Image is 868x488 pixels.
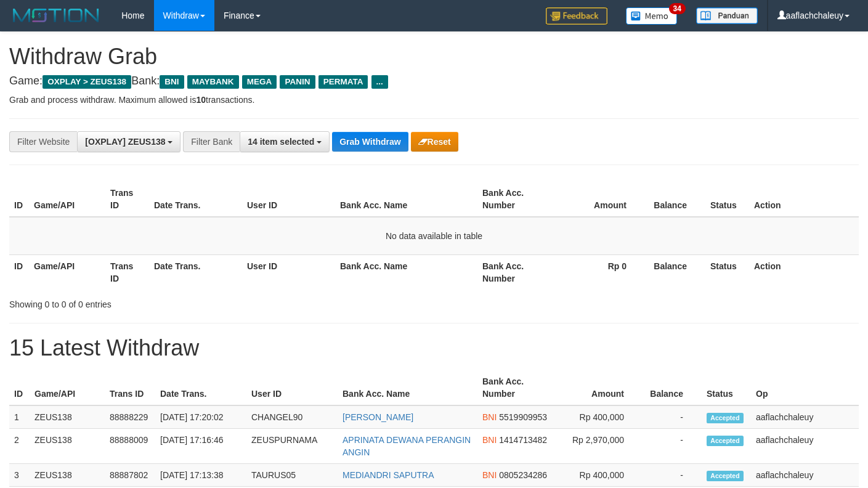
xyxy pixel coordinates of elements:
td: - [643,464,702,487]
th: Balance [645,254,705,290]
th: Date Trans. [149,182,242,217]
td: ZEUS138 [30,464,105,487]
th: Trans ID [105,254,149,290]
span: Accepted [707,436,744,446]
span: Copy 5519909953 to clipboard [499,412,547,422]
span: BNI [482,412,497,422]
span: OXPLAY > ZEUS138 [43,75,131,89]
a: MEDIANDRI SAPUTRA [343,470,434,480]
th: ID [9,182,29,217]
span: MAYBANK [187,75,239,89]
th: Balance [645,182,705,217]
button: Reset [411,132,458,152]
td: Rp 400,000 [553,405,643,429]
th: Bank Acc. Name [335,254,477,290]
td: ZEUS138 [30,429,105,464]
span: PANIN [280,75,315,89]
th: Bank Acc. Name [338,370,477,405]
span: BNI [482,435,497,445]
td: CHANGEL90 [246,405,338,429]
span: PERMATA [318,75,368,89]
th: Amount [553,370,643,405]
th: Status [705,182,749,217]
span: 14 item selected [248,137,314,147]
th: Balance [643,370,702,405]
div: Filter Bank [183,131,240,152]
td: ZEUSPURNAMA [246,429,338,464]
td: ZEUS138 [30,405,105,429]
th: Op [751,370,859,405]
button: [OXPLAY] ZEUS138 [77,131,180,152]
span: Copy 1414713482 to clipboard [499,435,547,445]
th: Rp 0 [554,254,645,290]
a: APRINATA DEWANA PERANGIN ANGIN [343,435,471,457]
span: ... [371,75,388,89]
th: Action [749,182,859,217]
th: Bank Acc. Number [477,370,553,405]
th: Game/API [29,182,105,217]
div: Showing 0 to 0 of 0 entries [9,293,352,311]
th: Bank Acc. Number [477,254,554,290]
td: Rp 2,970,000 [553,429,643,464]
th: Status [702,370,751,405]
th: Trans ID [105,182,149,217]
th: Status [705,254,749,290]
button: 14 item selected [240,131,330,152]
th: ID [9,370,30,405]
div: Filter Website [9,131,77,152]
button: Grab Withdraw [332,132,408,152]
h4: Game: Bank: [9,75,859,87]
p: Grab and process withdraw. Maximum allowed is transactions. [9,94,859,106]
th: Action [749,254,859,290]
td: - [643,429,702,464]
td: [DATE] 17:16:46 [155,429,246,464]
th: User ID [242,182,335,217]
th: User ID [242,254,335,290]
td: 88888009 [105,429,155,464]
strong: 10 [196,95,206,105]
th: Date Trans. [155,370,246,405]
img: Button%20Memo.svg [626,7,678,25]
td: 88888229 [105,405,155,429]
td: 3 [9,464,30,487]
img: Feedback.jpg [546,7,607,25]
td: [DATE] 17:20:02 [155,405,246,429]
img: MOTION_logo.png [9,6,103,25]
td: 1 [9,405,30,429]
td: 2 [9,429,30,464]
a: [PERSON_NAME] [343,412,413,422]
th: Bank Acc. Name [335,182,477,217]
th: Game/API [29,254,105,290]
h1: Withdraw Grab [9,44,859,69]
span: BNI [160,75,184,89]
span: BNI [482,470,497,480]
th: Bank Acc. Number [477,182,554,217]
th: Date Trans. [149,254,242,290]
h1: 15 Latest Withdraw [9,336,859,360]
td: aaflachchaleuy [751,464,859,487]
td: - [643,405,702,429]
td: aaflachchaleuy [751,405,859,429]
td: [DATE] 17:13:38 [155,464,246,487]
td: aaflachchaleuy [751,429,859,464]
td: Rp 400,000 [553,464,643,487]
th: User ID [246,370,338,405]
th: ID [9,254,29,290]
span: Copy 0805234286 to clipboard [499,470,547,480]
td: 88887802 [105,464,155,487]
th: Amount [554,182,645,217]
th: Game/API [30,370,105,405]
th: Trans ID [105,370,155,405]
span: [OXPLAY] ZEUS138 [85,137,165,147]
td: TAURUS05 [246,464,338,487]
td: No data available in table [9,217,859,255]
img: panduan.png [696,7,758,24]
span: 34 [669,3,686,14]
span: Accepted [707,413,744,423]
span: Accepted [707,471,744,481]
span: MEGA [242,75,277,89]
